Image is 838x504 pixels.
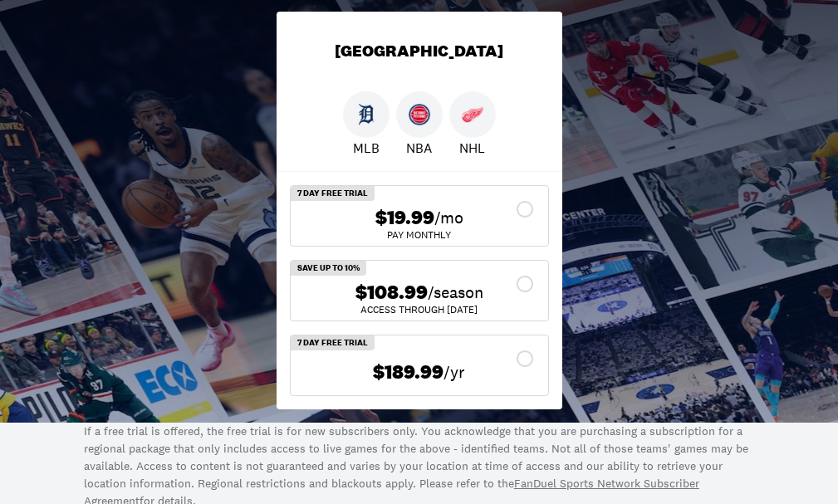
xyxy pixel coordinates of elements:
[291,186,375,201] div: 7 Day Free Trial
[291,261,366,276] div: Save Up To 10%
[428,281,483,304] span: /season
[304,230,535,240] div: Pay Monthly
[375,206,434,230] span: $19.99
[459,138,485,158] p: NHL
[304,305,535,315] div: ACCESS THROUGH [DATE]
[353,138,380,158] p: MLB
[434,206,463,229] span: /mo
[291,335,375,350] div: 7 Day Free Trial
[277,12,562,91] div: [GEOGRAPHIC_DATA]
[373,360,444,384] span: $189.99
[462,104,483,125] img: Red Wings
[355,104,377,125] img: Tigers
[444,360,465,384] span: /yr
[406,138,432,158] p: NBA
[409,104,430,125] img: Pistons
[355,281,428,305] span: $108.99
